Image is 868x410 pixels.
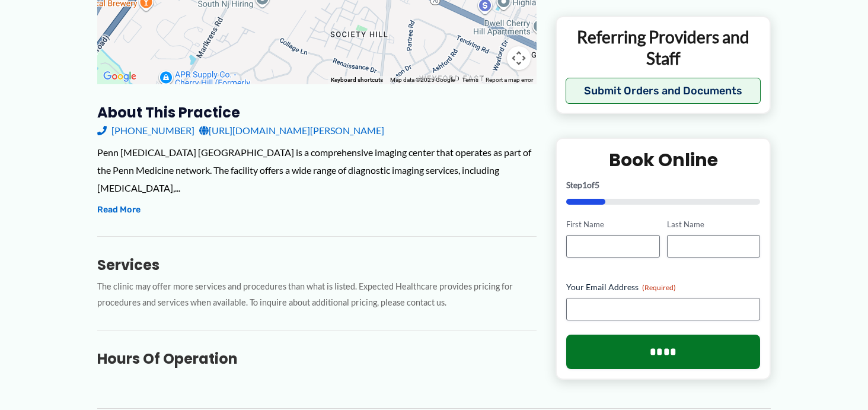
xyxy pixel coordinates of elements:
label: First Name [566,220,659,231]
h3: Services [97,256,537,274]
label: Your Email Address [566,281,760,293]
button: Keyboard shortcuts [331,76,383,84]
a: [URL][DOMAIN_NAME][PERSON_NAME] [199,122,384,139]
span: 1 [582,180,587,190]
a: [PHONE_NUMBER] [97,122,194,139]
h2: Book Online [566,149,760,172]
span: (Required) [642,283,676,292]
span: Map data ©2025 Google [390,77,455,83]
a: Terms (opens in new tab) [462,77,478,83]
button: Map camera controls [507,46,531,70]
button: Submit Orders and Documents [566,78,761,104]
span: 5 [595,180,599,190]
a: Report a map error [486,77,533,83]
a: Open this area in Google Maps (opens a new window) [100,69,139,84]
button: Read More [97,203,141,217]
p: Referring Providers and Staff [566,26,761,69]
h3: Hours of Operation [97,349,537,368]
label: Last Name [667,220,760,231]
p: Step of [566,182,760,190]
h3: About this practice [97,103,537,122]
p: The clinic may offer more services and procedures than what is listed. Expected Healthcare provid... [97,279,537,311]
img: Google [100,69,139,84]
div: Penn [MEDICAL_DATA] [GEOGRAPHIC_DATA] is a comprehensive imaging center that operates as part of ... [97,144,537,196]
